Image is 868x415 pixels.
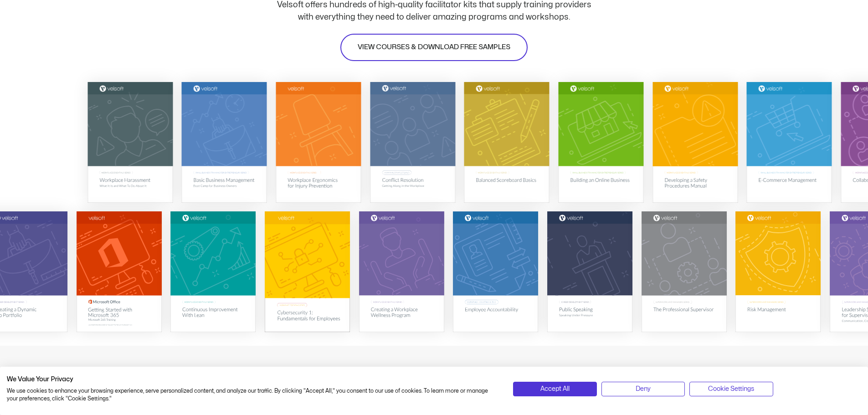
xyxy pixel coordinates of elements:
[708,384,754,394] span: Cookie Settings
[689,382,773,396] button: Adjust cookie preferences
[601,382,685,396] button: Deny all cookies
[7,375,499,384] h2: We Value Your Privacy
[7,387,499,403] p: We use cookies to enhance your browsing experience, serve personalized content, and analyze our t...
[358,42,510,53] span: VIEW COURSES & DOWNLOAD FREE SAMPLES
[540,384,570,394] span: Accept All
[340,34,528,61] a: VIEW COURSES & DOWNLOAD FREE SAMPLES
[513,382,596,396] button: Accept all cookies
[636,384,651,394] span: Deny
